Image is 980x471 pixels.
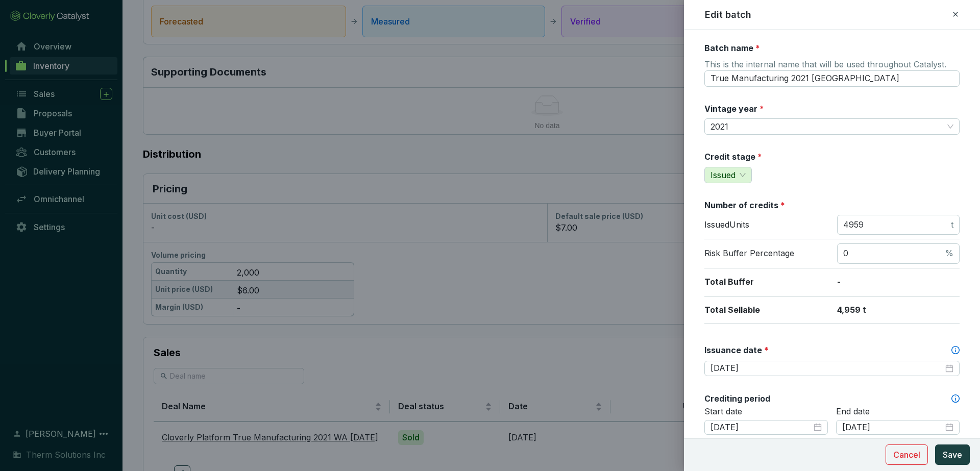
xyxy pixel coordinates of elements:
[710,363,943,374] input: Select date
[704,277,827,288] p: Total Buffer
[836,406,960,417] p: End date
[893,449,920,461] span: Cancel
[704,151,762,162] label: Credit stage
[704,219,827,231] p: Issued Units
[705,8,751,21] h2: Edit batch
[704,103,764,114] label: Vintage year
[704,70,960,87] input: 46761388-e49f-4ceb-bcb5-ad6784054b30
[842,422,943,433] input: Select date
[935,444,970,465] button: Save
[951,219,953,231] span: t
[710,422,812,433] input: Select date
[837,305,960,316] p: 4,959 t
[704,200,785,211] label: Number of credits
[886,444,928,465] button: Cancel
[710,170,736,180] span: Issued
[704,305,827,316] p: Total Sellable
[704,59,946,71] span: This is the internal name that will be used throughout Catalyst.
[710,119,953,134] span: 2021
[704,248,827,259] p: Risk Buffer Percentage
[704,344,769,356] label: Issuance date
[837,277,960,288] p: -
[704,406,828,417] p: Start date
[704,42,760,54] label: Batch name
[704,393,770,404] label: Crediting period
[945,248,953,259] span: %
[943,449,962,461] span: Save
